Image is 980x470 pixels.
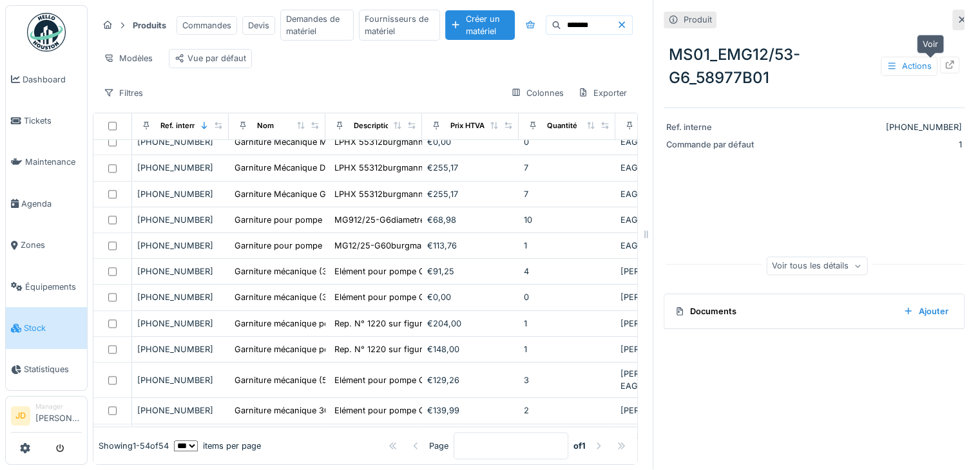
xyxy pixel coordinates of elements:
div: [PHONE_NUMBER] [137,214,224,226]
a: Dashboard [6,59,87,100]
div: [PHONE_NUMBER] [137,162,224,174]
span: EAGLE BURGMANN [620,137,700,147]
div: 1 [524,240,610,252]
div: Page [429,440,448,452]
div: [PHONE_NUMBER] [137,188,224,200]
span: Maintenance [25,156,82,168]
div: 2 [524,404,610,417]
span: Statistiques [24,363,82,375]
div: Demandes de matériel [280,10,354,41]
div: 10 [524,214,610,226]
div: Description [354,120,394,131]
div: €139,99 [427,404,514,417]
div: Elément pour pompe CN 80-160Repère n° 1220 sur ... [334,404,547,417]
div: Garniture pour pompe [PERSON_NAME] MX 150 CV [235,214,440,226]
div: Actions [881,57,937,75]
div: Fournisseurs de matériel [359,10,440,41]
a: Zones [6,225,87,266]
div: Manager [35,402,82,411]
a: JD Manager[PERSON_NAME] [11,402,82,433]
div: 1 [524,317,610,330]
span: Tickets [24,115,82,127]
div: €204,00 [427,317,514,330]
div: Garniture mécanique pour pompe CN 32-200 [235,317,414,330]
span: Agenda [21,198,82,210]
span: EAGLE BURGMANN [620,381,700,391]
div: [PHONE_NUMBER] [137,317,224,330]
li: [PERSON_NAME] [35,402,82,429]
div: Rep. N° 1220 sur figure 50Elément pour pompe Co... [334,343,543,355]
div: [PHONE_NUMBER] [137,240,224,252]
div: Elément pour pompe CN 32-160 [334,291,461,303]
div: Vue par défaut [175,52,246,64]
summary: DocumentsAjouter [669,299,959,323]
span: Stock [24,322,82,334]
div: Voir tous les détails [766,256,867,275]
div: €0,00 [427,291,514,303]
span: Équipements [25,281,82,293]
div: Elément pour pompe CN 32-125MG12/30-G60 AQ1VGG [334,265,555,277]
div: Colonnes [505,84,570,102]
div: €91,25 [427,265,514,277]
div: Showing 1 - 54 of 54 [99,440,169,452]
span: [PERSON_NAME] PUMPS [620,369,722,379]
span: [PERSON_NAME] PUMPS [620,319,722,328]
strong: of 1 [573,440,586,452]
a: Maintenance [6,142,87,183]
div: €113,76 [427,240,514,252]
div: MG12/25-G60burgmann ref 1000091158burgmann seal... [334,240,560,252]
span: Zones [21,239,82,251]
strong: Produits [128,19,171,32]
div: Ajouter [898,303,954,320]
div: Documents [675,305,893,317]
div: MG912/25-G6diametre 25 [334,214,437,226]
div: Nom [257,120,274,131]
div: Ref. interne [160,120,201,131]
div: 1 [768,138,962,151]
li: JD [11,406,30,426]
div: [PHONE_NUMBER] [137,291,224,303]
div: [PHONE_NUMBER] [137,343,224,355]
span: [PERSON_NAME] PUMPS [620,267,722,276]
div: Commandes [177,16,237,35]
div: 0 [524,136,610,148]
div: Garniture mécanique 30R M3N4 SBVGG L=38 [235,404,416,417]
div: Garniture mécanique (32-160) [235,291,353,303]
div: €0,00 [427,136,514,148]
a: Tickets [6,100,87,141]
div: 0 [524,291,610,303]
div: [PHONE_NUMBER] [137,374,224,386]
div: Garniture pour pompe stoppil : Promass 60 [235,240,406,252]
div: Commande par défaut [666,138,763,151]
div: Elément pour pompe CN 50-20030R M3N4 SBVGGL [334,374,542,386]
div: 4 [524,265,610,277]
div: [PHONE_NUMBER] [137,404,224,417]
div: €255,17 [427,188,514,200]
span: [PERSON_NAME] PUMPS [620,344,722,354]
div: 7 [524,162,610,174]
div: items per page [174,440,261,452]
div: Garniture Mécanique MG12 pour pompe LPHX 55312 [235,136,444,148]
span: EAGLE BURGMANN [620,163,700,173]
div: Modèles [98,49,159,68]
div: Exporter [572,84,633,102]
span: EAGLE BURGMANN [620,241,700,250]
div: Filtres [98,84,149,102]
a: Stock [6,307,87,348]
div: Produit [684,14,712,26]
span: Dashboard [23,73,82,86]
span: [PERSON_NAME] PUMPS [620,292,722,302]
div: Devis [242,16,275,35]
div: €68,98 [427,214,514,226]
a: Équipements [6,266,87,307]
div: Garniture Mécanique DROITE Pompe à vide LPHX 55312 [235,162,456,174]
span: [PERSON_NAME] PUMPS [620,406,722,415]
div: Rep. N° 1220 sur figure 50Elément pour pompe Co... [334,317,543,330]
div: [PHONE_NUMBER] [137,265,224,277]
div: Garniture mécanique pour pompe CN 32-200 [235,343,414,355]
div: Ref. interne [666,121,763,133]
div: 1 [524,343,610,355]
div: Quantité [547,120,577,131]
span: EAGLE BURGMANN [620,189,700,199]
div: Créer un matériel [445,10,515,40]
